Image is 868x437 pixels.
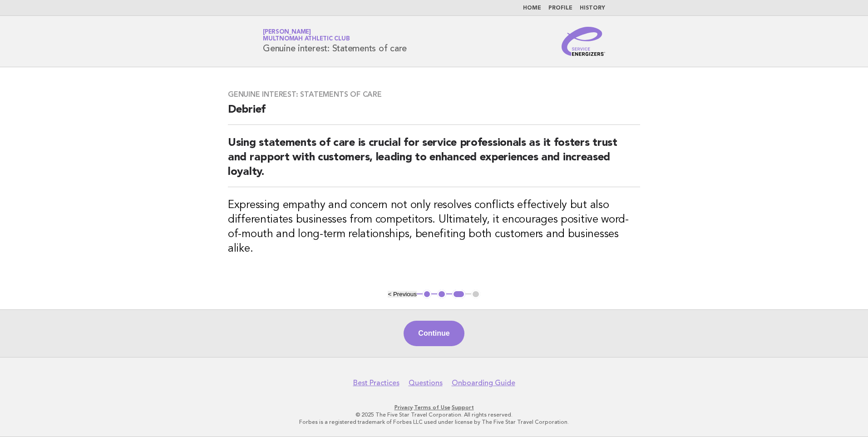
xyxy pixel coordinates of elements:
a: Profile [548,5,572,11]
h3: Expressing empathy and concern not only resolves conflicts effectively but also differentiates bu... [228,198,640,256]
button: 3 [452,290,465,299]
button: 2 [437,290,446,299]
a: [PERSON_NAME]Multnomah Athletic Club [263,29,350,42]
p: · · [156,404,712,411]
h1: Genuine interest: Statements of care [263,30,407,53]
h2: Using statements of care is crucial for service professionals as it fosters trust and rapport wit... [228,136,640,187]
a: Home [523,5,541,11]
a: Onboarding Guide [452,378,515,387]
a: Privacy [395,404,413,411]
span: Multnomah Athletic Club [263,36,350,42]
img: Service Energizers [562,27,605,56]
p: © 2025 The Five Star Travel Corporation. All rights reserved. [156,411,712,418]
a: Support [452,404,474,411]
a: Best Practices [353,378,399,387]
h3: Genuine interest: Statements of care [228,90,640,99]
button: Continue [404,321,464,346]
button: < Previous [388,291,416,298]
h2: Debrief [228,103,640,125]
p: Forbes is a registered trademark of Forbes LLC used under license by The Five Star Travel Corpora... [156,418,712,426]
a: History [580,5,605,11]
a: Terms of Use [414,404,450,411]
button: 1 [423,290,432,299]
a: Questions [409,378,443,387]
